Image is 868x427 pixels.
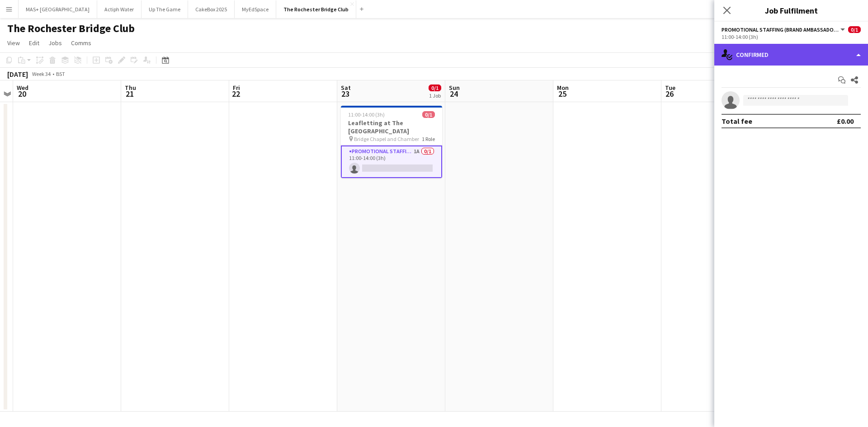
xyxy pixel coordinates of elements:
[556,89,569,99] span: 25
[341,106,442,178] app-job-card: 11:00-14:00 (3h)0/1Leafletting at The [GEOGRAPHIC_DATA] Bridge Chapel and Chamber1 RolePromotiona...
[17,84,28,92] span: Wed
[4,37,24,49] a: View
[341,84,351,92] span: Sat
[341,145,442,178] app-card-role: Promotional Staffing (Brand Ambassadors)1A0/111:00-14:00 (3h)
[354,136,419,142] span: Bridge Chapel and Chamber
[7,39,20,47] span: View
[422,136,435,142] span: 1 Role
[429,92,441,99] div: 1 Job
[848,26,861,33] span: 0/1
[142,0,188,18] button: Up The Game
[67,37,95,49] a: Comms
[340,89,351,99] span: 23
[429,84,441,91] span: 0/1
[348,111,385,118] span: 11:00-14:00 (3h)
[714,44,868,66] div: Confirmed
[449,84,460,92] span: Sun
[48,39,62,47] span: Jobs
[664,89,675,99] span: 26
[722,26,846,33] button: Promotional Staffing (Brand Ambassadors)
[29,39,39,47] span: Edit
[7,70,28,79] div: [DATE]
[722,33,861,40] div: 11:00-14:00 (3h)
[448,89,460,99] span: 24
[714,5,868,16] h3: Job Fulfilment
[276,0,356,18] button: The Rochester Bridge Club
[56,70,65,77] div: BST
[233,84,240,92] span: Fri
[125,84,136,92] span: Thu
[557,84,569,92] span: Mon
[722,26,839,33] span: Promotional Staffing (Brand Ambassadors)
[15,89,28,99] span: 20
[231,89,240,99] span: 22
[341,119,442,135] h3: Leafletting at The [GEOGRAPHIC_DATA]
[97,0,142,18] button: Actiph Water
[123,89,136,99] span: 21
[30,70,52,77] span: Week 34
[25,37,43,49] a: Edit
[837,117,854,126] div: £0.00
[188,0,235,18] button: CakeBox 2025
[7,22,135,35] h1: The Rochester Bridge Club
[422,111,435,118] span: 0/1
[71,39,91,47] span: Comms
[19,0,97,18] button: MAS+ [GEOGRAPHIC_DATA]
[235,0,276,18] button: MyEdSpace
[722,117,752,126] div: Total fee
[665,84,675,92] span: Tue
[45,37,66,49] a: Jobs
